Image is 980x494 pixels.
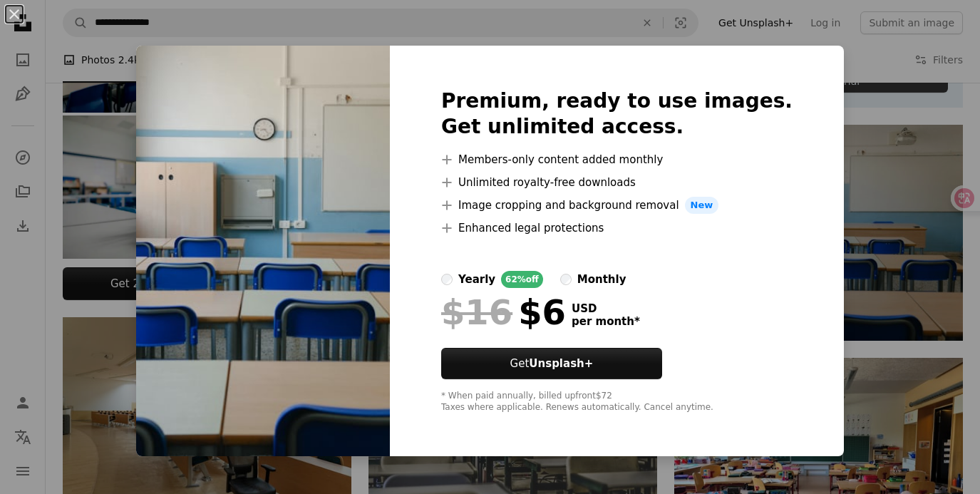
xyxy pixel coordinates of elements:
span: $16 [441,294,512,331]
span: USD [572,302,640,315]
li: Members-only content added monthly [441,151,793,168]
span: New [685,197,719,214]
li: Image cropping and background removal [441,197,793,214]
button: GetUnsplash+ [441,348,662,379]
input: monthly [560,274,572,285]
div: $6 [441,294,566,331]
div: 62% off [501,271,543,288]
div: * When paid annually, billed upfront $72 Taxes where applicable. Renews automatically. Cancel any... [441,391,793,413]
div: monthly [577,271,626,288]
strong: Unsplash+ [529,357,593,370]
input: yearly62%off [441,274,453,285]
li: Unlimited royalty-free downloads [441,174,793,191]
li: Enhanced legal protections [441,220,793,237]
div: yearly [458,271,495,288]
span: per month * [572,315,640,328]
img: premium_photo-1665520347153-5b54afc7575e [136,46,390,456]
h2: Premium, ready to use images. Get unlimited access. [441,88,793,140]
